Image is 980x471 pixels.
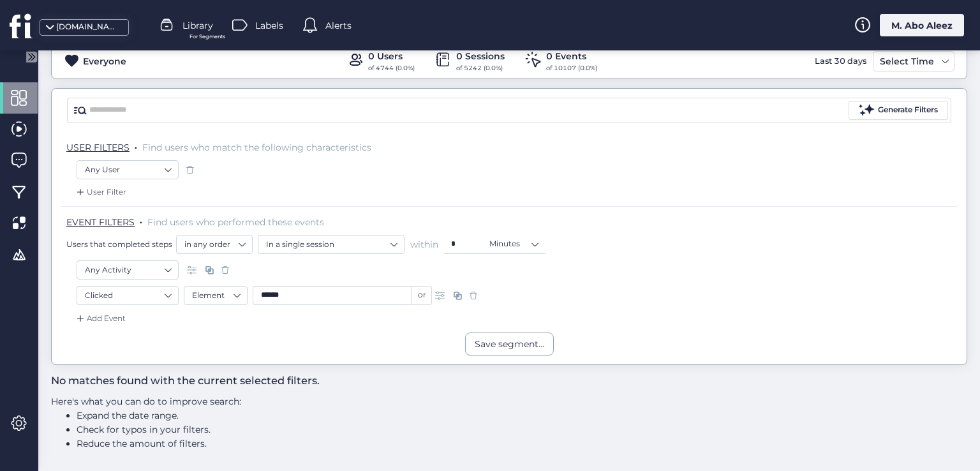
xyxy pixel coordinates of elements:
[66,239,172,250] span: Users that completed steps
[66,216,135,228] span: EVENT FILTERS
[849,101,948,120] button: Generate Filters
[546,63,597,73] div: of 10107 (0.0%)
[325,19,352,33] span: Alerts
[77,422,580,437] li: Check for typos in your filters.
[74,312,126,325] div: Add Event
[255,19,283,33] span: Labels
[135,139,137,152] span: .
[880,14,964,36] div: M. Abo Aleez
[66,142,130,153] span: USER FILTERS
[56,21,120,33] div: [DOMAIN_NAME]
[368,49,415,63] div: 0 Users
[192,286,239,305] nz-select-item: Element
[142,142,371,153] span: Find users who match the following characteristics
[51,394,580,451] div: Here's what you can do to improve search:
[456,63,505,73] div: of 5242 (0.0%)
[147,216,324,228] span: Find users who performed these events
[368,63,415,73] div: of 4744 (0.0%)
[74,186,126,198] div: User Filter
[456,49,505,63] div: 0 Sessions
[77,408,580,422] li: Expand the date range.
[266,235,396,254] nz-select-item: In a single session
[878,104,938,116] div: Generate Filters
[182,19,213,33] span: Library
[85,286,170,305] nz-select-item: Clicked
[85,260,170,280] nz-select-item: Any Activity
[85,160,170,179] nz-select-item: Any User
[77,437,580,451] li: Reduce the amount of filters.
[410,238,438,251] span: within
[51,373,580,389] h3: No matches found with the current selected filters.
[412,286,432,305] div: or
[83,54,126,68] div: Everyone
[489,234,538,253] nz-select-item: Minutes
[140,214,142,227] span: .
[877,54,937,69] div: Select Time
[184,235,244,254] nz-select-item: in any order
[812,51,870,71] div: Last 30 days
[546,49,597,63] div: 0 Events
[189,33,225,41] span: For Segments
[475,337,544,351] div: Save segment...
